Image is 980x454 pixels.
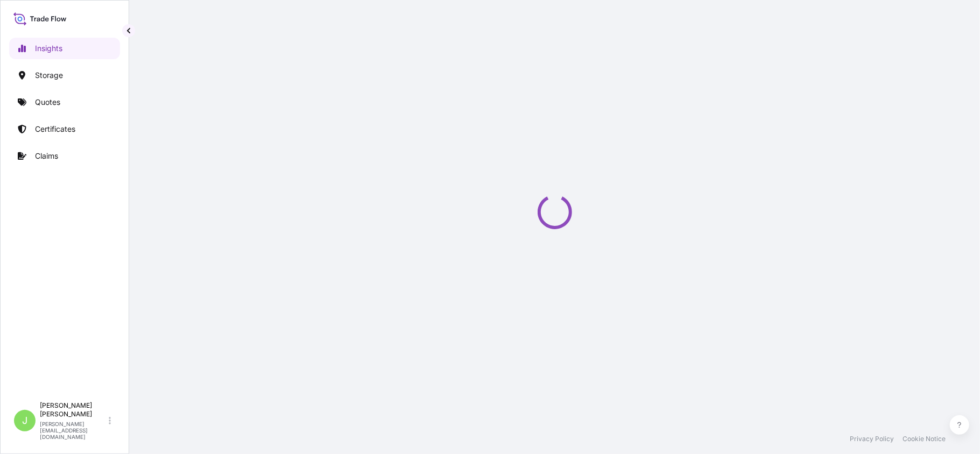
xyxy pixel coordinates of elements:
[9,65,120,86] a: Storage
[850,435,894,443] a: Privacy Policy
[40,421,107,440] p: [PERSON_NAME][EMAIL_ADDRESS][DOMAIN_NAME]
[9,118,120,140] a: Certificates
[35,43,62,54] p: Insights
[9,145,120,167] a: Claims
[35,70,63,81] p: Storage
[22,415,27,426] span: J
[903,435,946,443] a: Cookie Notice
[40,401,107,418] p: [PERSON_NAME] [PERSON_NAME]
[35,124,75,134] p: Certificates
[35,151,58,161] p: Claims
[9,91,120,113] a: Quotes
[35,97,60,108] p: Quotes
[9,38,120,59] a: Insights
